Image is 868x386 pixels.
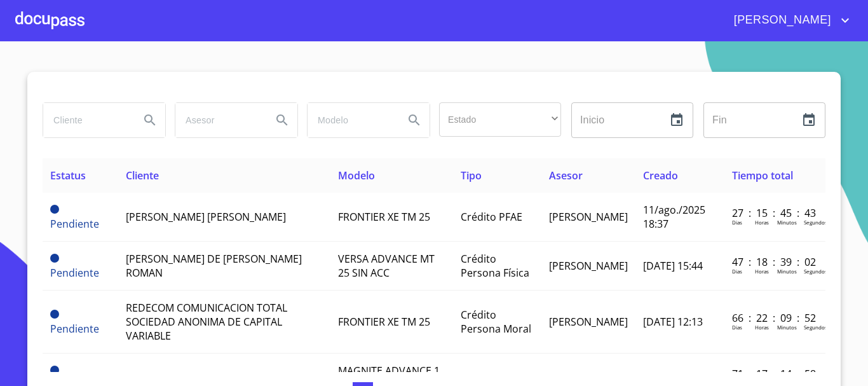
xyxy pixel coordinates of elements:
p: Minutos [777,324,797,331]
span: Pendiente [50,266,99,280]
span: [DATE] 17:08 [643,371,703,385]
p: Horas [755,219,769,226]
p: Dias [732,219,742,226]
p: Horas [755,324,769,331]
span: [PERSON_NAME] [549,259,628,273]
input: search [175,103,262,137]
span: Pendiente [50,205,59,214]
span: Tipo [461,169,482,183]
div: ​ [439,102,561,137]
p: Dias [732,268,742,275]
span: Creado [643,169,678,183]
span: [PERSON_NAME] [549,315,628,329]
span: [PERSON_NAME] [549,371,628,385]
p: Minutos [777,219,797,226]
button: Search [399,105,430,135]
p: Minutos [777,268,797,275]
span: [PERSON_NAME] [549,210,628,224]
span: VERSA ADVANCE MT 25 SIN ACC [338,252,435,280]
span: Cliente [126,169,159,183]
p: Horas [755,268,769,275]
span: Tiempo total [732,169,793,183]
span: AURA [PERSON_NAME] [126,371,234,385]
span: [PERSON_NAME] [724,10,837,31]
span: Pendiente [50,217,99,231]
p: Segundos [804,324,827,331]
span: [PERSON_NAME] [PERSON_NAME] [126,210,286,224]
span: Crédito Persona Física [461,252,529,280]
span: Pendiente [50,254,59,263]
p: Segundos [804,268,827,275]
span: 11/ago./2025 18:37 [643,203,705,231]
p: 71 : 17 : 14 : 58 [732,367,818,381]
span: [DATE] 15:44 [643,259,703,273]
button: Search [135,105,165,135]
span: Pendiente [50,366,59,375]
span: FRONTIER XE TM 25 [338,210,430,224]
p: Dias [732,324,742,331]
span: Pendiente [50,310,59,319]
span: [PERSON_NAME] DE [PERSON_NAME] ROMAN [126,252,302,280]
span: Estatus [50,169,86,183]
span: Modelo [338,169,375,183]
p: Segundos [804,219,827,226]
span: Pendiente [50,322,99,336]
span: Asesor [549,169,583,183]
span: [DATE] 12:13 [643,315,703,329]
span: Crédito PFAE [461,210,522,224]
p: 27 : 15 : 45 : 43 [732,206,818,220]
span: Contado PFAE [461,371,528,385]
span: Crédito Persona Moral [461,308,531,336]
span: FRONTIER XE TM 25 [338,315,430,329]
button: Search [267,105,297,135]
span: REDECOM COMUNICACION TOTAL SOCIEDAD ANONIMA DE CAPITAL VARIABLE [126,301,287,343]
button: account of current user [724,10,853,31]
p: 47 : 18 : 39 : 02 [732,255,818,269]
input: search [43,103,130,137]
input: search [308,103,394,137]
p: 66 : 22 : 09 : 52 [732,311,818,325]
